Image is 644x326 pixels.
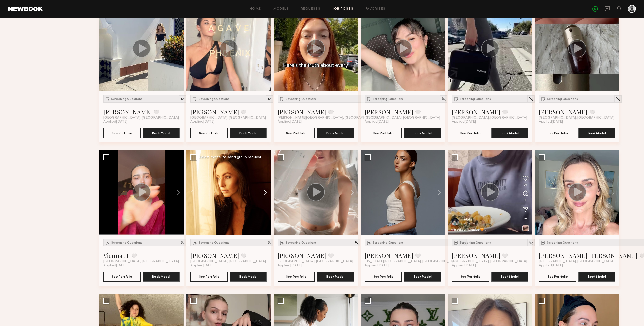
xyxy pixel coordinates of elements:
[278,120,354,124] div: Applied [DATE]
[180,97,185,101] img: Unhide Model
[539,116,614,120] span: [GEOGRAPHIC_DATA], [GEOGRAPHIC_DATA]
[355,241,359,245] img: Unhide Model
[539,272,576,282] button: See Portfolio
[452,264,528,268] div: Applied [DATE]
[442,97,446,101] img: Unhide Model
[278,272,315,282] button: See Portfolio
[365,251,413,259] a: [PERSON_NAME]
[230,131,267,135] a: Book Model
[404,128,441,138] button: Book Model
[230,274,267,278] a: Book Model
[539,251,638,259] a: [PERSON_NAME] [PERSON_NAME]
[103,128,141,138] a: See Portfolio
[103,120,180,124] div: Applied [DATE]
[111,98,142,101] span: Screening Questions
[616,97,620,101] img: Unhide Model
[366,240,372,245] img: Submission Icon
[143,128,180,138] button: Book Model
[199,156,261,159] div: Select model to send group request
[278,264,354,268] div: Applied [DATE]
[190,120,267,124] div: Applied [DATE]
[267,241,272,245] img: Unhide Model
[452,272,489,282] a: See Portfolio
[105,96,110,101] img: Submission Icon
[365,272,402,282] button: See Portfolio
[103,272,141,282] button: See Portfolio
[373,98,404,101] span: Screening Questions
[190,272,228,282] button: See Portfolio
[103,259,179,264] span: [GEOGRAPHIC_DATA], [GEOGRAPHIC_DATA]
[190,251,239,259] a: [PERSON_NAME]
[365,128,402,138] button: See Portfolio
[190,259,266,264] span: [GEOGRAPHIC_DATA], [GEOGRAPHIC_DATA]
[541,240,546,245] img: Submission Icon
[190,108,239,116] a: [PERSON_NAME]
[539,108,588,116] a: [PERSON_NAME]
[333,7,354,11] a: Job Posts
[190,128,228,138] button: See Portfolio
[578,274,615,278] a: Book Model
[366,7,386,11] a: Favorites
[452,108,500,116] a: [PERSON_NAME]
[285,98,317,101] span: Screening Questions
[180,241,185,245] img: Unhide Model
[278,128,315,138] a: See Portfolio
[460,98,491,101] span: Screening Questions
[365,108,413,116] a: [PERSON_NAME]
[278,116,382,120] span: [PERSON_NAME][GEOGRAPHIC_DATA], [GEOGRAPHIC_DATA]
[539,128,576,138] button: See Portfolio
[250,7,261,11] a: Home
[267,97,272,101] img: Unhide Model
[547,241,578,244] span: Screening Questions
[491,131,528,135] a: Book Model
[143,272,180,282] button: Book Model
[279,240,284,245] img: Submission Icon
[278,259,353,264] span: [GEOGRAPHIC_DATA], [GEOGRAPHIC_DATA]
[317,272,354,282] button: Book Model
[103,116,179,120] span: [GEOGRAPHIC_DATA], [GEOGRAPHIC_DATA]
[539,259,614,264] span: [GEOGRAPHIC_DATA], [GEOGRAPHIC_DATA]
[404,131,441,135] a: Book Model
[111,241,142,244] span: Screening Questions
[541,96,546,101] img: Submission Icon
[539,264,615,268] div: Applied [DATE]
[192,96,197,101] img: Submission Icon
[460,241,491,244] span: Screening Questions
[198,241,229,244] span: Screening Questions
[317,128,354,138] button: Book Model
[190,116,266,120] span: [GEOGRAPHIC_DATA], [GEOGRAPHIC_DATA]
[491,272,528,282] button: Book Model
[365,264,441,268] div: Applied [DATE]
[279,96,284,101] img: Submission Icon
[105,240,110,245] img: Submission Icon
[365,116,440,120] span: [GEOGRAPHIC_DATA], [GEOGRAPHIC_DATA]
[317,274,354,278] a: Book Model
[452,128,489,138] button: See Portfolio
[491,128,528,138] button: Book Model
[529,241,533,245] img: Unhide Model
[578,272,615,282] button: Book Model
[452,259,527,264] span: [GEOGRAPHIC_DATA], [GEOGRAPHIC_DATA]
[190,264,267,268] div: Applied [DATE]
[491,274,528,278] a: Book Model
[273,7,289,11] a: Models
[454,96,459,101] img: Submission Icon
[143,131,180,135] a: Book Model
[278,108,326,116] a: [PERSON_NAME]
[366,96,372,101] img: Submission Icon
[103,264,180,268] div: Applied [DATE]
[365,259,459,264] span: [US_STATE][GEOGRAPHIC_DATA], [GEOGRAPHIC_DATA]
[198,98,229,101] span: Screening Questions
[192,240,197,245] img: Submission Icon
[452,251,500,259] a: [PERSON_NAME]
[103,251,130,259] a: Vienna H.
[539,120,615,124] div: Applied [DATE]
[230,128,267,138] button: Book Model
